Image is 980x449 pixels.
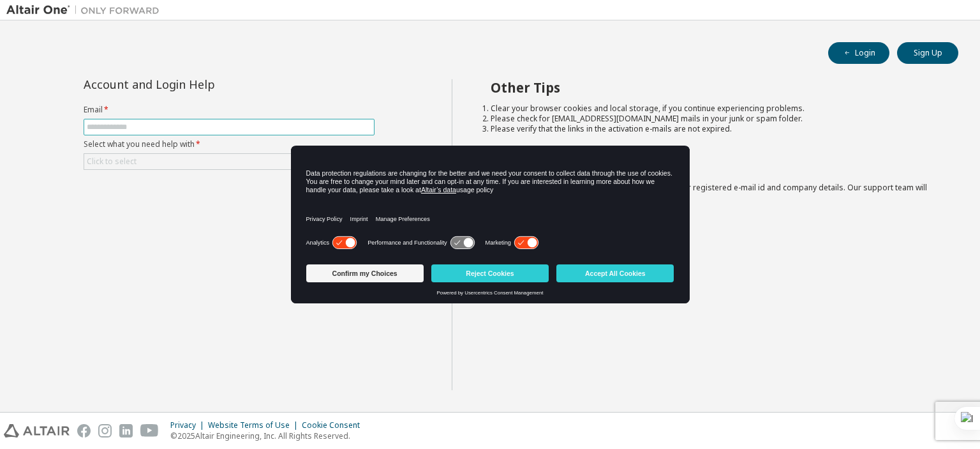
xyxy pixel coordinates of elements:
[491,124,936,134] li: Please verify that the links in the activation e-mails are not expired.
[87,156,137,167] div: Click to select
[84,105,375,115] label: Email
[84,154,374,169] div: Click to select
[170,430,367,441] p: © 2025 Altair Engineering, Inc. All Rights Reserved.
[491,158,936,175] h2: Not sure how to login?
[98,424,112,438] img: instagram.svg
[140,424,159,438] img: youtube.svg
[491,103,936,114] li: Clear your browser cookies and local storage, if you continue experiencing problems.
[491,79,936,96] h2: Other Tips
[170,420,208,430] div: Privacy
[84,79,316,89] div: Account and Login Help
[491,182,927,203] span: with a brief description of the problem, your registered e-mail id and company details. Our suppo...
[897,42,958,64] button: Sign Up
[84,139,375,149] label: Select what you need help with
[828,42,889,64] button: Login
[491,114,936,124] li: Please check for [EMAIL_ADDRESS][DOMAIN_NAME] mails in your junk or spam folder.
[77,424,91,438] img: facebook.svg
[4,424,70,438] img: altair_logo.svg
[302,420,367,430] div: Cookie Consent
[6,4,166,17] img: Altair One
[208,420,302,430] div: Website Terms of Use
[119,424,133,438] img: linkedin.svg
